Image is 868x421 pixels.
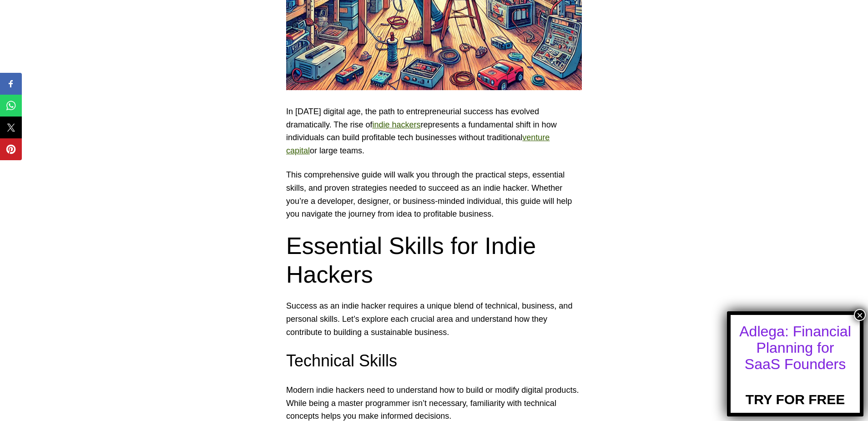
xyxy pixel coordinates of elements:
button: Close [854,309,866,321]
p: In [DATE] digital age, the path to entrepreneurial success has evolved dramatically. The rise of ... [286,105,582,157]
p: Success as an indie hacker requires a unique blend of technical, business, and personal skills. L... [286,299,582,339]
a: TRY FOR FREE [746,376,845,407]
div: Adlega: Financial Planning for SaaS Founders [739,323,852,372]
p: This comprehensive guide will walk you through the practical steps, essential skills, and proven ... [286,168,582,221]
a: indie hackers [372,120,420,129]
h2: Essential Skills for Indie Hackers [286,232,582,289]
h3: Technical Skills [286,350,582,372]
